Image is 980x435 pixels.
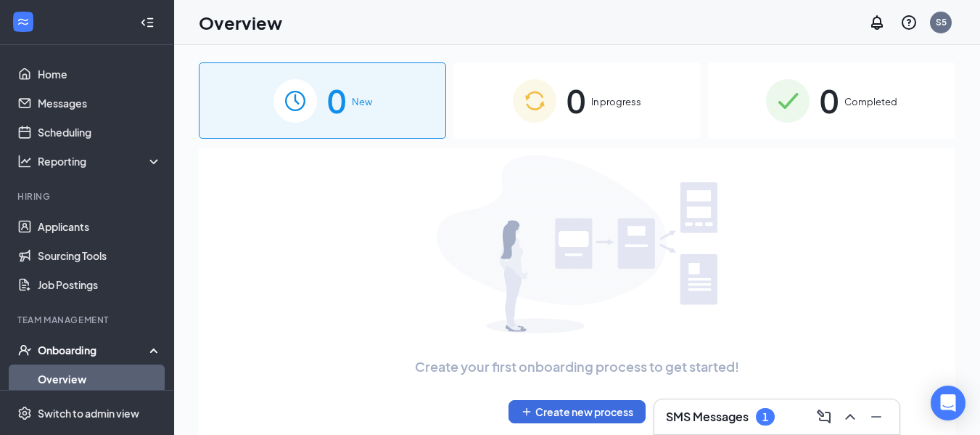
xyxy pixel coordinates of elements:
span: Create your first onboarding process to get started! [415,357,739,377]
div: S5 [936,16,947,28]
svg: QuestionInfo [900,14,918,31]
span: New [352,94,372,109]
svg: ComposeMessage [815,408,833,426]
h1: Overview [199,10,282,35]
svg: Notifications [868,14,886,31]
button: Minimize [865,405,888,428]
button: ComposeMessage [812,405,836,428]
svg: Analysis [17,154,32,168]
a: Job Postings [38,270,162,299]
svg: WorkstreamLogo [16,15,30,29]
span: 0 [567,76,585,126]
a: Home [38,60,162,89]
div: Reporting [38,154,162,168]
div: Team Management [17,314,159,326]
a: Messages [38,89,162,118]
svg: Plus [521,406,532,418]
button: ChevronUp [839,405,862,428]
svg: Settings [17,406,32,420]
a: Scheduling [38,118,162,147]
a: Sourcing Tools [38,241,162,270]
div: Hiring [17,190,159,203]
span: 0 [820,76,839,126]
a: Overview [38,365,162,394]
div: Onboarding [38,343,149,357]
svg: Minimize [868,408,885,426]
div: 1 [762,411,768,423]
div: Switch to admin view [38,406,139,420]
h3: SMS Messages [666,409,749,425]
a: Applicants [38,212,162,241]
span: In progress [591,94,641,109]
span: 0 [327,76,346,126]
svg: ChevronUp [841,408,859,426]
svg: UserCheck [17,343,32,357]
button: PlusCreate new process [508,400,646,423]
div: Open Intercom Messenger [931,386,965,420]
svg: Collapse [140,15,155,30]
span: Completed [844,94,897,109]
